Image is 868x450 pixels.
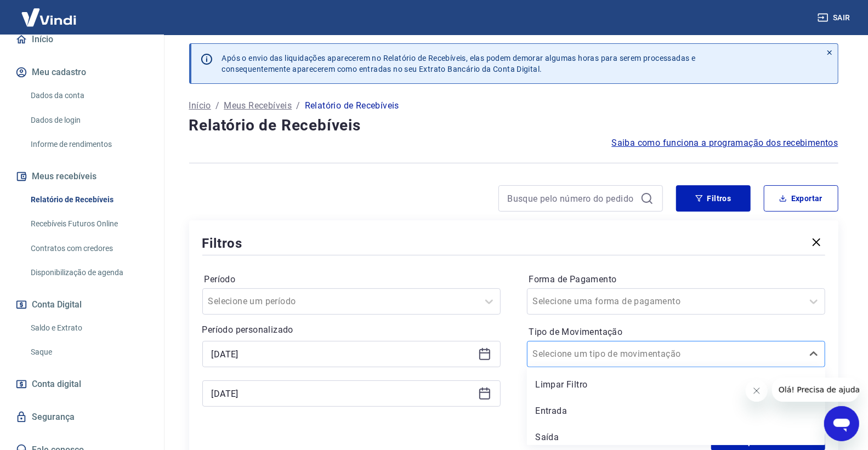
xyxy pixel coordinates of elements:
input: Busque pelo número do pedido [508,190,636,207]
a: Contratos com credores [26,237,151,260]
p: Período personalizado [202,323,501,337]
button: Meus recebíveis [13,164,151,189]
div: Entrada [527,400,825,422]
input: Data final [212,385,474,402]
iframe: Botão para abrir a janela de mensagens [824,406,859,441]
img: Vindi [13,1,84,34]
a: Conta digital [13,372,151,396]
p: Relatório de Recebíveis [305,99,399,112]
a: Início [189,99,211,112]
p: / [296,99,300,112]
button: Conta Digital [13,293,151,317]
iframe: Mensagem da empresa [772,378,859,402]
a: Saque [26,341,151,363]
a: Saiba como funciona a programação dos recebimentos [612,136,838,150]
p: Após o envio das liquidações aparecerem no Relatório de Recebíveis, elas podem demorar algumas ho... [222,53,696,75]
button: Meu cadastro [13,60,151,84]
a: Relatório de Recebíveis [26,189,151,211]
a: Início [13,27,151,52]
a: Dados de login [26,109,151,132]
button: Exportar [764,185,838,212]
iframe: Fechar mensagem [746,380,768,402]
h5: Filtros [202,235,243,252]
button: Filtros [676,185,751,212]
a: Recebíveis Futuros Online [26,213,151,235]
p: / [215,99,219,112]
a: Meus Recebíveis [224,99,292,112]
a: Disponibilização de agenda [26,261,151,284]
button: Sair [815,8,855,28]
input: Data inicial [212,346,474,362]
h4: Relatório de Recebíveis [189,115,838,136]
label: Forma de Pagamento [529,273,823,286]
div: Limpar Filtro [527,374,825,396]
div: Saída [527,426,825,448]
a: Dados da conta [26,84,151,107]
a: Saldo e Extrato [26,317,151,339]
span: Conta digital [32,377,81,392]
label: Período [205,273,498,286]
a: Informe de rendimentos [26,133,151,156]
span: Olá! Precisa de ajuda? [7,8,92,16]
a: Segurança [13,405,151,429]
label: Tipo de Movimentação [529,326,823,339]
